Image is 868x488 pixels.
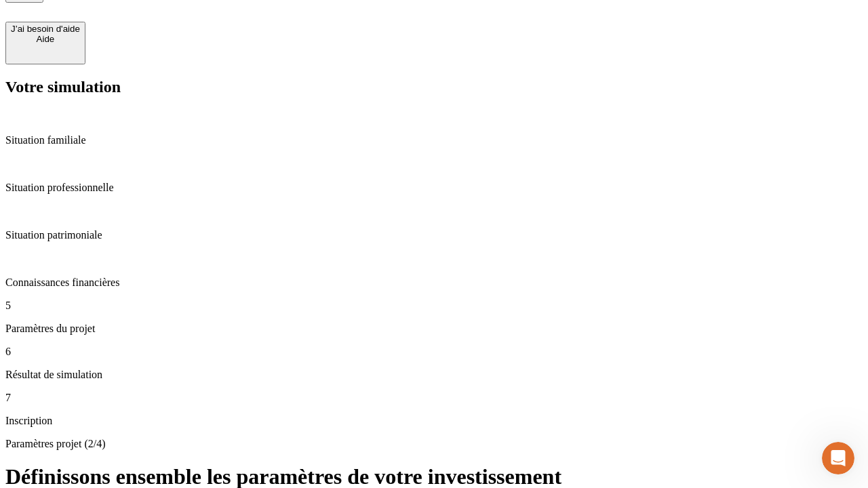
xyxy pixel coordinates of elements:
iframe: Intercom live chat [822,442,854,474]
p: Situation familiale [5,134,863,146]
p: Résultat de simulation [5,369,863,381]
p: Situation patrimoniale [5,229,863,241]
p: 6 [5,346,863,358]
p: 5 [5,300,863,312]
p: Paramètres du projet [5,323,863,335]
p: 7 [5,392,863,404]
p: Situation professionnelle [5,182,863,194]
div: Aide [11,34,80,44]
div: J’ai besoin d'aide [11,24,80,34]
p: Connaissances financières [5,277,863,289]
h2: Votre simulation [5,78,863,96]
p: Inscription [5,415,863,427]
button: J’ai besoin d'aideAide [5,22,85,64]
p: Paramètres projet (2/4) [5,438,863,450]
